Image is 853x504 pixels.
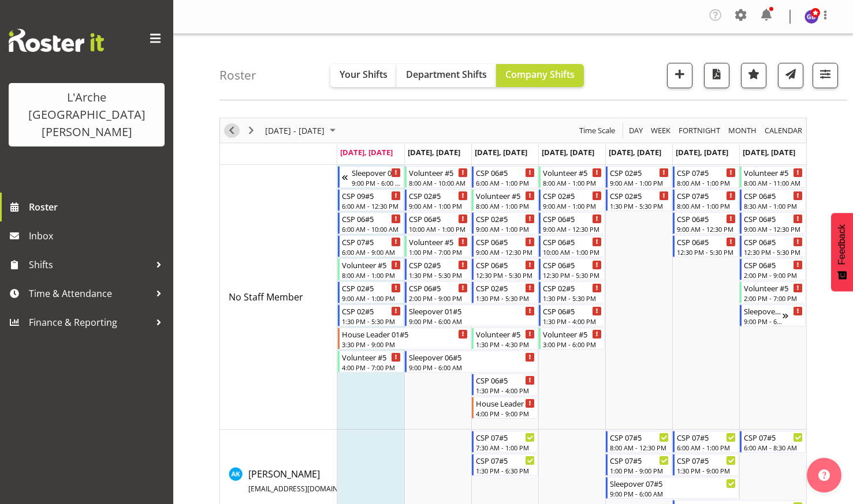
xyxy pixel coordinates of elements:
[406,68,487,81] span: Department Shifts
[342,236,401,247] div: CSP 07#5
[763,123,804,138] button: Month
[677,236,736,247] div: CSP 06#5
[342,201,401,210] div: 6:00 AM - 12:30 PM
[476,454,535,466] div: CSP 07#5
[472,397,538,419] div: No Staff Member"s event - House Leader 01#5 Begin From Wednesday, September 10, 2025 at 4:00:00 P...
[740,212,806,234] div: No Staff Member"s event - CSP 06#5 Begin From Sunday, September 14, 2025 at 9:00:00 AM GMT+12:00 ...
[472,166,538,188] div: No Staff Member"s event - CSP 06#5 Begin From Wednesday, September 10, 2025 at 6:00:00 AM GMT+12:...
[677,247,736,257] div: 12:30 PM - 5:30 PM
[505,68,575,81] span: Company Shifts
[409,167,468,178] div: Volunteer #5
[543,259,602,270] div: CSP 06#5
[29,198,167,216] span: Roster
[338,304,404,326] div: No Staff Member"s event - CSP 02#5 Begin From Monday, September 8, 2025 at 1:30:00 PM GMT+12:00 E...
[744,294,803,303] div: 2:00 PM - 7:00 PM
[610,489,736,498] div: 9:00 PM - 6:00 AM
[610,466,669,475] div: 1:00 PM - 9:00 PM
[409,282,468,294] div: CSP 06#5
[543,294,602,303] div: 1:30 PM - 5:30 PM
[539,328,605,349] div: No Staff Member"s event - Volunteer #5 Begin From Thursday, September 11, 2025 at 3:00:00 PM GMT+...
[248,468,409,494] span: [PERSON_NAME]
[342,363,401,372] div: 4:00 PM - 7:00 PM
[610,477,736,489] div: Sleepover 07#5
[476,201,535,210] div: 8:00 AM - 1:00 PM
[744,443,803,452] div: 6:00 AM - 8:30 AM
[408,147,460,157] span: [DATE], [DATE]
[409,190,468,201] div: CSP 02#5
[472,328,538,349] div: No Staff Member"s event - Volunteer #5 Begin From Wednesday, September 10, 2025 at 1:30:00 PM GMT...
[476,340,535,349] div: 1:30 PM - 4:30 PM
[496,64,584,87] button: Company Shifts
[352,178,401,187] div: 9:00 PM - 6:00 AM
[543,328,602,340] div: Volunteer #5
[409,270,468,280] div: 1:30 PM - 5:30 PM
[744,201,803,210] div: 8:30 AM - 1:00 PM
[409,294,468,303] div: 2:00 PM - 9:00 PM
[476,190,535,201] div: Volunteer #5
[763,123,803,138] span: calendar
[610,178,669,187] div: 9:00 AM - 1:00 PM
[744,431,803,443] div: CSP 07#5
[409,178,468,187] div: 8:00 AM - 10:00 AM
[264,123,326,138] span: [DATE] - [DATE]
[476,247,535,257] div: 9:00 AM - 12:30 PM
[677,466,736,475] div: 1:30 PM - 9:00 PM
[472,374,538,396] div: No Staff Member"s event - CSP 06#5 Begin From Wednesday, September 10, 2025 at 1:30:00 PM GMT+12:...
[342,190,401,201] div: CSP 09#5
[543,282,602,294] div: CSP 02#5
[472,431,538,453] div: Aman Kaur"s event - CSP 07#5 Begin From Wednesday, September 10, 2025 at 7:30:00 AM GMT+12:00 End...
[677,190,736,201] div: CSP 07#5
[610,443,669,452] div: 8:00 AM - 12:30 PM
[342,317,401,326] div: 1:30 PM - 5:30 PM
[472,189,538,211] div: No Staff Member"s event - Volunteer #5 Begin From Wednesday, September 10, 2025 at 8:00:00 AM GMT...
[342,213,401,224] div: CSP 06#5
[744,270,803,280] div: 2:00 PM - 9:00 PM
[743,147,795,157] span: [DATE], [DATE]
[409,201,468,210] div: 9:00 AM - 1:00 PM
[677,178,736,187] div: 8:00 AM - 1:00 PM
[650,123,672,138] span: Week
[472,235,538,257] div: No Staff Member"s event - CSP 06#5 Begin From Wednesday, September 10, 2025 at 9:00:00 AM GMT+12:...
[248,467,409,495] a: [PERSON_NAME][EMAIL_ADDRESS][DOMAIN_NAME]
[543,317,602,326] div: 1:30 PM - 4:00 PM
[744,317,783,326] div: 9:00 PM - 6:00 AM
[472,454,538,476] div: Aman Kaur"s event - CSP 07#5 Begin From Wednesday, September 10, 2025 at 1:30:00 PM GMT+12:00 End...
[405,351,538,373] div: No Staff Member"s event - Sleepover 06#5 Begin From Tuesday, September 9, 2025 at 9:00:00 PM GMT+...
[539,189,605,211] div: No Staff Member"s event - CSP 02#5 Begin From Thursday, September 11, 2025 at 9:00:00 AM GMT+12:0...
[610,167,669,178] div: CSP 02#5
[409,259,468,270] div: CSP 02#5
[472,212,538,234] div: No Staff Member"s event - CSP 02#5 Begin From Wednesday, September 10, 2025 at 9:00:00 AM GMT+12:...
[606,477,739,499] div: Aman Kaur"s event - Sleepover 07#5 Begin From Friday, September 12, 2025 at 9:00:00 PM GMT+12:00 ...
[342,282,401,294] div: CSP 02#5
[338,258,404,280] div: No Staff Member"s event - Volunteer #5 Begin From Monday, September 8, 2025 at 8:00:00 AM GMT+12:...
[543,305,602,317] div: CSP 06#5
[241,118,261,142] div: Next
[476,374,535,386] div: CSP 06#5
[405,235,471,257] div: No Staff Member"s event - Volunteer #5 Begin From Tuesday, September 9, 2025 at 1:00:00 PM GMT+12...
[476,443,535,452] div: 7:30 AM - 1:00 PM
[342,294,401,303] div: 9:00 AM - 1:00 PM
[409,236,468,247] div: Volunteer #5
[405,258,471,280] div: No Staff Member"s event - CSP 02#5 Begin From Tuesday, September 9, 2025 at 1:30:00 PM GMT+12:00 ...
[606,454,672,476] div: Aman Kaur"s event - CSP 07#5 Begin From Friday, September 12, 2025 at 1:00:00 PM GMT+12:00 Ends A...
[610,431,669,443] div: CSP 07#5
[831,213,853,291] button: Feedback - Show survey
[29,256,150,273] span: Shifts
[744,247,803,257] div: 12:30 PM - 5:30 PM
[740,304,806,326] div: No Staff Member"s event - Sleepover 06#5 Begin From Sunday, September 14, 2025 at 9:00:00 PM GMT+...
[677,123,722,138] button: Fortnight
[676,147,728,157] span: [DATE], [DATE]
[673,212,739,234] div: No Staff Member"s event - CSP 06#5 Begin From Saturday, September 13, 2025 at 9:00:00 AM GMT+12:0...
[220,165,337,430] td: No Staff Member resource
[405,212,471,234] div: No Staff Member"s event - CSP 06#5 Begin From Tuesday, September 9, 2025 at 10:00:00 AM GMT+12:00...
[476,236,535,247] div: CSP 06#5
[338,281,404,303] div: No Staff Member"s event - CSP 02#5 Begin From Monday, September 8, 2025 at 9:00:00 AM GMT+12:00 E...
[340,68,388,81] span: Your Shifts
[248,484,363,494] span: [EMAIL_ADDRESS][DOMAIN_NAME]
[744,224,803,234] div: 9:00 AM - 12:30 PM
[677,454,736,466] div: CSP 07#5
[340,147,393,157] span: [DATE], [DATE]
[609,147,661,157] span: [DATE], [DATE]
[338,166,404,188] div: No Staff Member"s event - Sleepover 06#5 Begin From Sunday, September 7, 2025 at 9:00:00 PM GMT+1...
[476,386,535,395] div: 1:30 PM - 4:00 PM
